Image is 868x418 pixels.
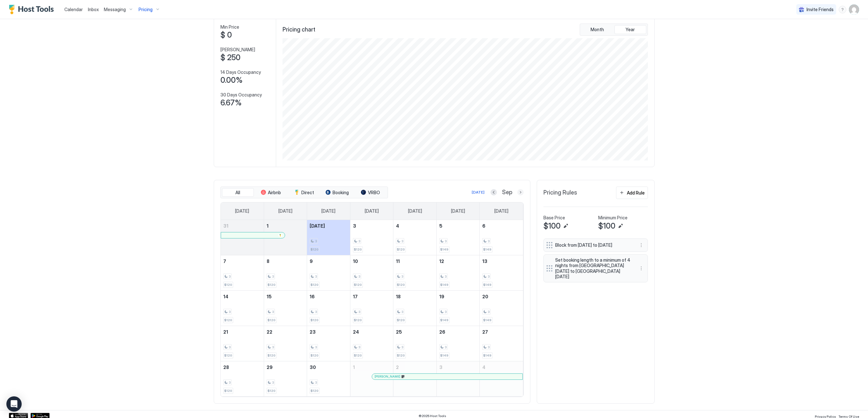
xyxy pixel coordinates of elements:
span: 18 [396,294,401,299]
span: $120 [397,283,405,287]
span: 3 [358,310,360,314]
span: 3 [272,310,274,314]
td: September 3, 2025 [350,220,393,255]
span: 3 [358,274,360,279]
span: 1 [267,223,269,229]
span: $120 [268,389,276,393]
span: $120 [354,353,362,358]
div: Add Rule [627,189,645,196]
span: 0.00% [220,75,243,85]
span: [DATE] [310,223,325,229]
span: 14 [223,294,228,299]
span: 30 [310,365,316,370]
td: September 29, 2025 [264,361,307,396]
a: September 15, 2025 [264,291,307,302]
a: September 25, 2025 [393,326,436,338]
td: September 1, 2025 [264,220,307,255]
span: © 2025 Host Tools [419,414,446,418]
td: September 27, 2025 [480,326,523,361]
span: Minimum Price [598,215,628,221]
span: 3 [401,310,403,314]
td: September 10, 2025 [350,255,393,290]
span: 3 [229,310,231,314]
span: $120 [311,353,319,358]
span: $120 [397,318,405,322]
span: 3 [401,274,403,279]
a: October 1, 2025 [350,361,393,373]
div: menu [637,241,645,249]
span: $149 [483,247,491,252]
span: $120 [268,283,276,287]
a: September 1, 2025 [264,220,307,232]
div: menu [637,265,645,272]
span: 25 [396,329,402,335]
td: September 9, 2025 [307,255,350,290]
button: VRBO [355,188,386,197]
span: 9 [310,259,313,264]
span: 3 [272,380,274,385]
span: Direct [301,190,314,195]
td: October 3, 2025 [436,361,480,396]
td: October 2, 2025 [393,361,437,396]
span: 3 [445,239,447,243]
div: Open Intercom Messenger [6,396,22,412]
div: User profile [849,4,859,15]
a: October 2, 2025 [393,361,436,373]
span: 3 [488,274,490,279]
span: $120 [311,318,319,322]
button: Previous month [491,189,497,195]
td: September 7, 2025 [221,255,264,290]
span: $120 [224,283,232,287]
td: September 12, 2025 [436,255,480,290]
td: September 11, 2025 [393,255,437,290]
span: [DATE] [235,208,249,214]
span: 5 [439,223,442,229]
span: Month [591,27,604,32]
span: $120 [268,353,276,358]
span: 3 [488,239,490,243]
span: Inbox [88,7,99,12]
a: Thursday [402,202,428,220]
span: 11 [396,259,400,264]
a: September 8, 2025 [264,255,307,267]
span: Airbnb [268,190,281,195]
span: $149 [483,353,491,358]
a: September 11, 2025 [393,255,436,267]
span: $120 [311,247,319,252]
td: September 26, 2025 [436,326,480,361]
span: 3 [315,380,317,385]
span: $ 0 [220,30,232,40]
button: Edit [562,222,570,230]
a: September 24, 2025 [350,326,393,338]
a: September 7, 2025 [221,255,264,267]
span: 6 [482,223,485,229]
button: Add Rule [616,187,648,199]
span: $120 [224,353,232,358]
span: 3 [229,274,231,279]
span: $ 250 [220,53,240,62]
td: September 30, 2025 [307,361,350,396]
span: 28 [223,365,229,370]
span: $100 [598,221,615,231]
a: September 18, 2025 [393,291,436,302]
a: September 21, 2025 [221,326,264,338]
td: September 22, 2025 [264,326,307,361]
span: 2 [396,365,399,370]
td: September 16, 2025 [307,290,350,326]
a: September 28, 2025 [221,361,264,373]
a: September 5, 2025 [437,220,480,232]
a: September 20, 2025 [480,291,523,302]
a: September 2, 2025 [307,220,350,232]
span: 3 [315,310,317,314]
span: 14 Days Occupancy [220,69,261,75]
span: 3 [488,345,490,349]
span: $149 [483,318,491,322]
span: 4 [482,365,485,370]
span: [DATE] [365,208,379,214]
span: 8 [267,259,269,264]
a: September 29, 2025 [264,361,307,373]
span: 3 [439,365,442,370]
span: 3 [315,345,317,349]
span: Pricing chart [283,26,315,33]
a: September 16, 2025 [307,291,350,302]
